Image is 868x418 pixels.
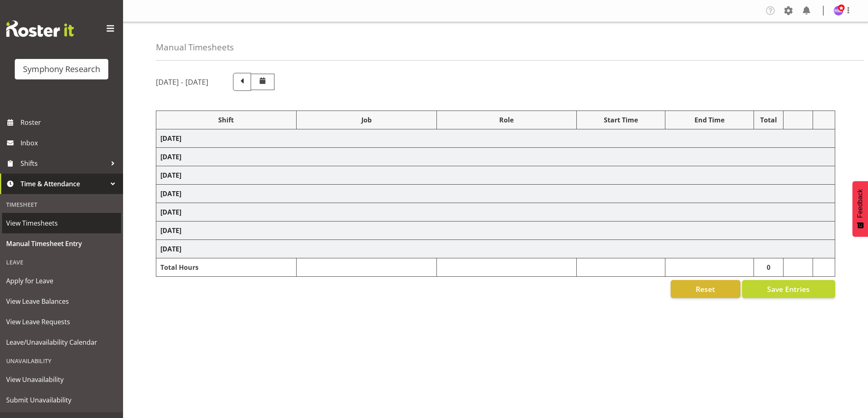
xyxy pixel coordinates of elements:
[767,284,810,294] span: Save Entries
[754,258,783,277] td: 0
[156,185,835,203] td: [DATE]
[6,217,117,229] span: View Timesheets
[2,369,121,390] a: View Unavailability
[2,352,121,369] div: Unavailability
[758,115,779,125] div: Total
[21,157,107,169] span: Shifts
[21,178,107,190] span: Time & Attendance
[6,373,117,386] span: View Unavailability
[2,213,121,233] a: View Timesheets
[6,295,117,307] span: View Leave Balances
[21,116,119,129] span: Roster
[6,316,117,328] span: View Leave Requests
[156,43,234,52] h4: Manual Timesheets
[6,394,117,406] span: Submit Unavailability
[156,77,208,86] h5: [DATE] - [DATE]
[6,275,117,287] span: Apply for Leave
[156,166,835,185] td: [DATE]
[156,240,835,258] td: [DATE]
[6,20,74,37] img: Rosterit website logo
[2,291,121,312] a: View Leave Balances
[834,6,843,16] img: hitesh-makan1261.jpg
[2,390,121,410] a: Submit Unavailability
[2,254,121,271] div: Leave
[671,280,740,298] button: Reset
[2,312,121,332] a: View Leave Requests
[852,181,868,237] button: Feedback - Show survey
[6,237,117,250] span: Manual Timesheet Entry
[156,221,835,240] td: [DATE]
[696,284,715,294] span: Reset
[23,63,100,75] div: Symphony Research
[156,129,835,148] td: [DATE]
[160,115,292,125] div: Shift
[669,115,749,125] div: End Time
[156,203,835,221] td: [DATE]
[581,115,661,125] div: Start Time
[301,115,432,125] div: Job
[2,332,121,352] a: Leave/Unavailability Calendar
[441,115,573,125] div: Role
[21,137,119,149] span: Inbox
[6,336,117,348] span: Leave/Unavailability Calendar
[2,196,121,213] div: Timesheet
[156,148,835,166] td: [DATE]
[742,280,835,298] button: Save Entries
[2,233,121,254] a: Manual Timesheet Entry
[2,271,121,291] a: Apply for Leave
[857,189,864,218] span: Feedback
[156,258,297,277] td: Total Hours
